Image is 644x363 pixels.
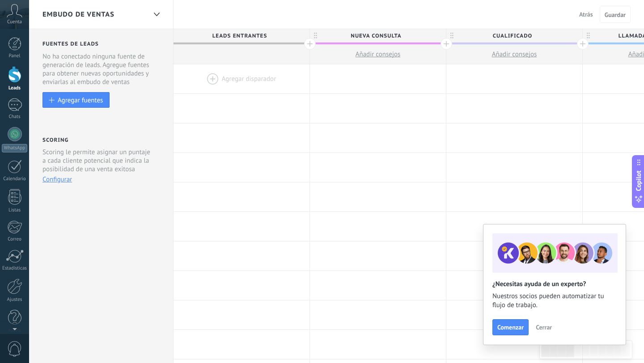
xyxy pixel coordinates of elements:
button: Guardar [600,6,631,23]
span: Cerrar [536,324,552,330]
p: Scoring le permite asignar un puntaje a cada cliente potencial que indica la posibilidad de una v... [42,148,154,173]
span: Copilot [634,171,643,191]
div: Embudo de ventas [149,6,164,23]
div: Listas [2,207,28,213]
span: Añadir consejos [492,50,537,59]
button: Atrás [576,8,597,21]
div: WhatsApp [2,144,27,152]
button: Configurar [42,175,72,184]
div: Agregar fuentes [58,96,103,104]
button: Agregar fuentes [42,92,110,108]
div: Nueva consulta [310,29,446,42]
span: Añadir consejos [356,50,401,59]
div: Leads Entrantes [174,29,309,42]
span: Guardar [605,12,626,18]
span: Cuenta [7,19,22,25]
span: Cualificado [446,29,578,43]
button: Comenzar [492,319,529,335]
span: Comenzar [497,324,524,330]
div: Estadísticas [2,266,28,271]
div: Calendario [2,176,28,182]
div: Cualificado [446,29,582,42]
div: Ajustes [2,297,28,303]
div: Leads [2,85,28,91]
div: Chats [2,114,28,120]
span: Leads Entrantes [174,29,305,43]
div: No ha conectado ninguna fuente de generación de leads. Agregue fuentes para obtener nuevas oportu... [42,52,161,86]
h2: Fuentes de leads [42,41,161,47]
span: Atrás [579,10,593,18]
h2: ¿Necesitas ayuda de un experto? [492,280,617,288]
span: Nueva consulta [310,29,441,43]
div: Panel [2,53,28,59]
button: Cerrar [532,321,556,334]
div: Correo [2,236,28,242]
button: Añadir consejos [446,45,582,64]
span: Embudo de ventas [42,10,114,19]
h2: Scoring [42,137,68,144]
button: Añadir consejos [310,45,446,64]
span: Nuestros socios pueden automatizar tu flujo de trabajo. [492,292,617,310]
